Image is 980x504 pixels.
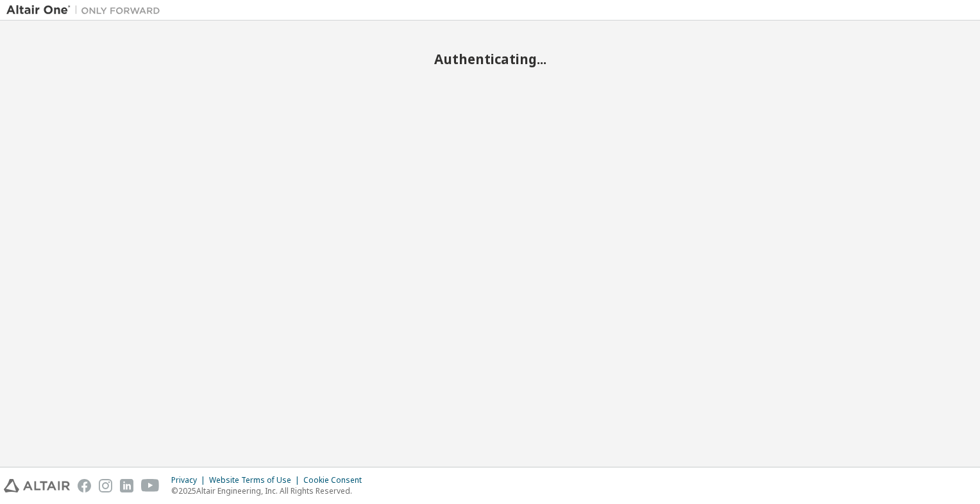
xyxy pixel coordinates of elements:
div: Cookie Consent [303,475,369,485]
img: altair_logo.svg [4,479,70,492]
h2: Authenticating... [6,51,974,67]
img: instagram.svg [99,479,112,492]
p: © 2025 Altair Engineering, Inc. All Rights Reserved. [171,485,369,496]
img: facebook.svg [78,479,91,492]
div: Website Terms of Use [209,475,303,485]
img: youtube.svg [141,479,160,492]
div: Privacy [171,475,209,485]
img: linkedin.svg [120,479,133,492]
img: Altair One [6,4,167,17]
